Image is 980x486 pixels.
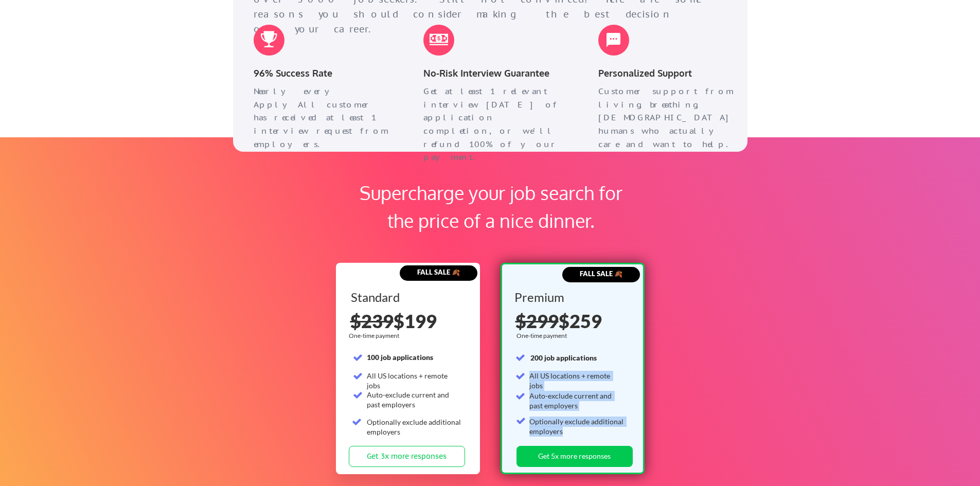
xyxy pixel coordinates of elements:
[350,312,467,330] div: $199
[417,268,460,276] strong: FALL SALE 🍂
[514,291,627,303] div: Premium
[254,66,393,81] div: 96% Success Rate
[367,390,462,410] div: Auto-exclude current and past employers
[347,179,635,235] div: Supercharge your job search for the price of a nice dinner.
[423,66,562,81] div: No-Risk Interview Guarantee
[598,66,737,81] div: Personalized Support
[350,310,394,332] s: $239
[529,371,625,391] div: All US locations + remote jobs
[423,85,562,164] div: Get at least 1 relevant interview [DATE] of application completion, or we'll refund 100% of your ...
[529,417,625,437] div: Optionally exclude additional employers
[515,312,632,330] div: $259
[515,310,559,332] s: $299
[254,85,393,151] div: Nearly every ApplyAll customer has received at least 1 interview request from employers.
[598,85,737,151] div: Customer support from living, breathing, [DEMOGRAPHIC_DATA] humans who actually care and want to ...
[530,353,597,362] strong: 200 job applications
[367,417,462,437] div: Optionally exclude additional employers
[349,332,402,340] div: One-time payment
[580,269,622,278] strong: FALL SALE 🍂
[367,353,433,362] strong: 100 job applications
[349,446,465,467] button: Get 3x more responses
[516,446,633,467] button: Get 5x more responses
[351,291,464,303] div: Standard
[367,371,462,391] div: All US locations + remote jobs
[529,391,625,411] div: Auto-exclude current and past employers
